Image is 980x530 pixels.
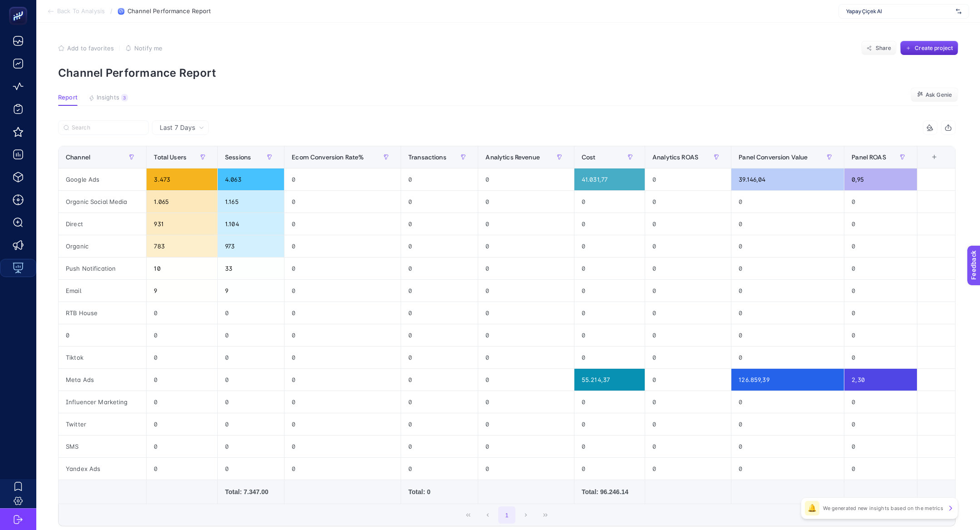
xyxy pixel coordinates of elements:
[498,506,515,524] button: 1
[59,191,146,213] div: Organic Social Media
[645,302,731,324] div: 0
[147,258,217,279] div: 10
[66,154,90,161] span: Channel
[59,302,146,324] div: RTB House
[645,168,731,190] div: 0
[645,213,731,235] div: 0
[147,391,217,413] div: 0
[218,280,284,302] div: 9
[574,324,645,346] div: 0
[401,458,478,480] div: 0
[574,302,645,324] div: 0
[401,213,478,235] div: 0
[731,235,844,257] div: 0
[59,258,146,279] div: Push Notification
[574,213,645,235] div: 0
[110,7,113,15] span: /
[574,436,645,457] div: 0
[731,168,844,190] div: 39.146,04
[731,302,844,324] div: 0
[844,168,917,190] div: 0,95
[582,487,637,496] div: Total: 96.246.14
[731,391,844,413] div: 0
[574,458,645,480] div: 0
[147,413,217,435] div: 0
[645,458,731,480] div: 0
[926,91,952,99] span: Ask Genie
[218,436,284,457] div: 0
[401,258,478,279] div: 0
[900,41,958,55] button: Create project
[218,213,284,235] div: 1.104
[147,324,217,346] div: 0
[284,280,401,302] div: 0
[844,458,917,480] div: 0
[401,347,478,368] div: 0
[59,324,146,346] div: 0
[218,168,284,190] div: 4.063
[284,369,401,391] div: 0
[852,154,886,161] span: Panel ROAS
[844,413,917,435] div: 0
[574,369,645,391] div: 55.214,37
[844,235,917,257] div: 0
[844,191,917,213] div: 0
[926,154,943,161] div: +
[401,280,478,302] div: 0
[478,413,573,435] div: 0
[915,45,953,52] span: Create project
[218,458,284,480] div: 0
[218,347,284,368] div: 0
[478,258,573,279] div: 0
[284,391,401,413] div: 0
[844,213,917,235] div: 0
[225,487,277,496] div: Total: 7.347.00
[292,154,364,161] span: Ecom Conversion Rate%
[574,413,645,435] div: 0
[401,391,478,413] div: 0
[284,213,401,235] div: 0
[582,154,596,161] span: Cost
[645,280,731,302] div: 0
[147,191,217,213] div: 1.065
[823,505,943,512] p: We generated new insights based on the metrics
[645,436,731,457] div: 0
[284,324,401,346] div: 0
[225,154,251,161] span: Sessions
[284,258,401,279] div: 0
[485,154,539,161] span: Analytics Revenue
[154,154,186,161] span: Total Users
[478,391,573,413] div: 0
[574,391,645,413] div: 0
[401,168,478,190] div: 0
[478,280,573,302] div: 0
[925,154,932,173] div: 10 items selected
[57,8,105,15] span: Back To Analysis
[284,413,401,435] div: 0
[127,8,211,15] span: Channel Performance Report
[844,369,917,391] div: 2,30
[58,66,958,79] p: Channel Performance Report
[401,436,478,457] div: 0
[478,235,573,257] div: 0
[478,369,573,391] div: 0
[478,302,573,324] div: 0
[478,436,573,457] div: 0
[59,235,146,257] div: Organic
[147,436,217,457] div: 0
[401,302,478,324] div: 0
[408,487,470,496] div: Total: 0
[218,258,284,279] div: 33
[58,94,78,101] span: Report
[284,458,401,480] div: 0
[147,235,217,257] div: 783
[846,8,952,15] span: Yapay Çiçek Al
[574,191,645,213] div: 0
[284,168,401,190] div: 0
[805,501,819,515] div: 🔔
[401,413,478,435] div: 0
[59,280,146,302] div: Email
[218,235,284,257] div: 973
[574,347,645,368] div: 0
[876,45,892,52] span: Share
